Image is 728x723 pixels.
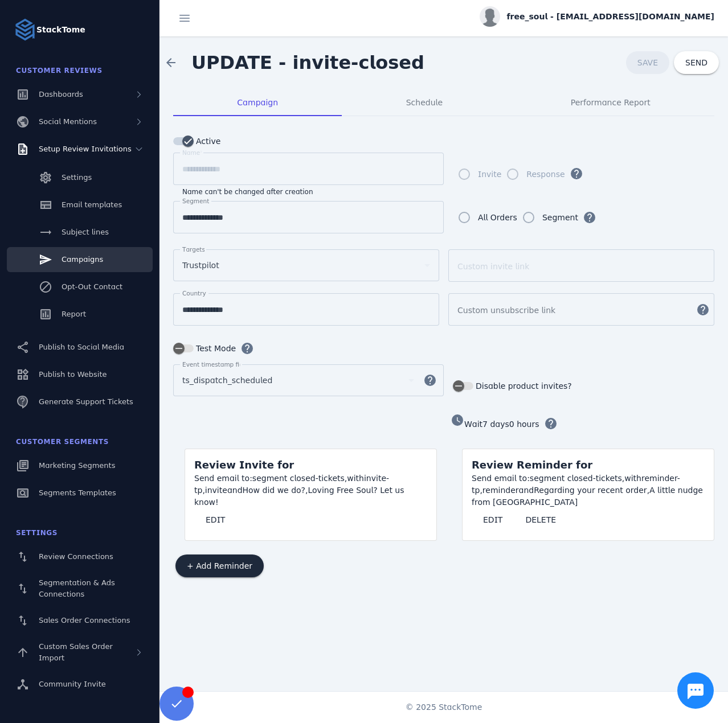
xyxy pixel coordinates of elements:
span: Dashboards [39,90,83,98]
span: Sales Order Connections [39,616,130,625]
mat-label: Segment [182,198,209,204]
span: Report [62,310,86,318]
mat-label: Custom invite link [457,262,529,271]
a: Generate Support Tickets [7,389,153,414]
span: EDIT [206,516,225,524]
span: Marketing Segments [39,461,115,470]
button: EDIT [472,508,514,531]
span: Custom Sales Order Import [39,642,113,662]
span: Community Invite [39,680,106,688]
span: with [347,474,364,483]
a: Opt-Out Contact [7,274,153,299]
span: Opt-Out Contact [62,282,122,291]
span: Send email to: [194,474,252,483]
span: + Add Reminder [187,562,252,570]
span: EDIT [483,516,502,524]
span: Customer Segments [16,438,109,446]
label: Segment [540,211,578,224]
a: Segments Templates [7,480,153,506]
span: Setup Review Invitations [39,145,132,153]
span: Publish to Website [39,370,107,379]
span: Review Invite for [194,459,294,471]
input: Country [182,303,430,317]
label: Response [524,167,565,181]
div: All Orders [478,211,517,224]
span: and [519,486,534,495]
span: Settings [62,173,92,182]
span: Campaigns [62,255,103,264]
span: SEND [685,59,707,67]
a: Marketing Segments [7,453,153,478]
span: and [227,486,243,495]
a: Report [7,302,153,327]
a: Campaigns [7,247,153,272]
span: 0 hours [509,420,539,429]
label: Disable product invites? [473,379,572,393]
label: Active [194,134,220,148]
button: free_soul - [EMAIL_ADDRESS][DOMAIN_NAME] [480,6,714,27]
span: ts_dispatch_scheduled [182,373,272,387]
label: Test Mode [194,342,236,355]
span: Review Reminder for [472,459,592,471]
span: Campaign [237,98,278,106]
span: Social Mentions [39,117,97,126]
a: Community Invite [7,672,153,697]
span: Review Connections [39,552,113,561]
mat-label: Custom unsubscribe link [457,306,555,315]
a: Email templates [7,192,153,217]
span: Email templates [62,200,122,209]
button: EDIT [194,508,236,531]
span: © 2025 StackTome [406,701,482,713]
mat-hint: Name can't be changed after creation [182,185,313,196]
span: Wait [464,420,482,429]
button: SEND [674,51,719,74]
span: Segmentation & Ads Connections [39,578,115,598]
input: Segment [182,211,435,224]
a: Review Connections [7,544,153,569]
mat-icon: watch_later [451,413,464,427]
mat-label: Name [182,149,200,156]
span: Subject lines [62,228,109,236]
img: Logo image [14,18,36,41]
span: with [624,474,641,483]
a: Publish to Social Media [7,335,153,360]
span: Trustpilot [182,258,219,272]
mat-label: Event timestamp field [182,361,248,368]
span: Schedule [406,98,443,106]
a: Publish to Website [7,362,153,387]
mat-label: Targets [182,246,205,253]
div: segment closed-tickets, reminder-tp,reminder Regarding your recent order,A little nudge from [GEO... [472,473,705,508]
strong: StackTome [36,24,85,36]
span: Publish to Social Media [39,343,124,351]
a: Sales Order Connections [7,608,153,633]
span: Customer Reviews [16,67,103,75]
span: Segments Templates [39,488,116,497]
label: Invite [476,167,501,181]
mat-icon: help [416,373,444,387]
a: Subject lines [7,220,153,245]
a: Segmentation & Ads Connections [7,572,153,606]
span: free_soul - [EMAIL_ADDRESS][DOMAIN_NAME] [507,11,714,23]
span: Settings [16,529,58,537]
a: Settings [7,165,153,190]
mat-label: Country [182,290,206,297]
span: Performance Report [571,98,651,106]
div: segment closed-tickets, invite-tp,invite How did we do?,Loving Free Soul? Let us know! [194,473,427,508]
span: Generate Support Tickets [39,397,133,406]
button: + Add Reminder [175,554,264,577]
span: UPDATE - invite-closed [191,52,424,73]
img: profile.jpg [480,6,500,27]
span: Send email to: [472,474,530,483]
span: 7 days [482,420,509,429]
button: DELETE [514,508,567,531]
span: DELETE [525,516,556,524]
